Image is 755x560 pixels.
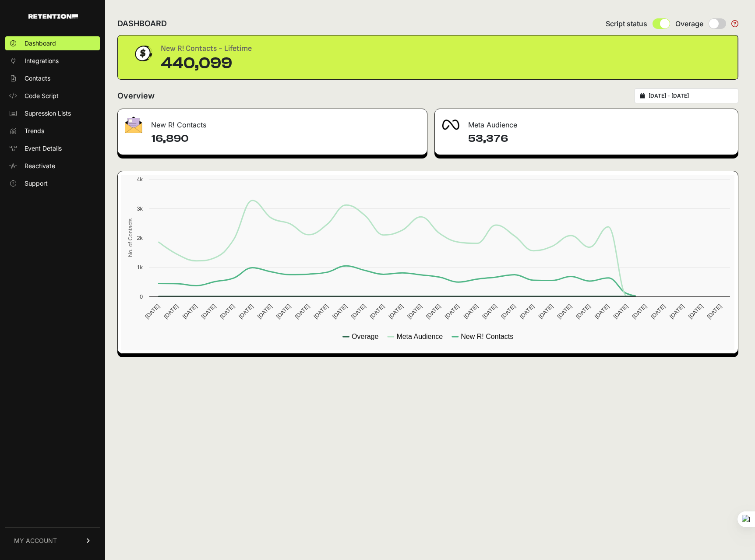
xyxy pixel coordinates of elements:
[137,205,143,212] text: 3k
[606,18,647,29] span: Script status
[256,303,273,320] text: [DATE]
[127,218,134,257] text: No. of Contacts
[352,333,378,340] text: Overage
[593,303,610,320] text: [DATE]
[117,18,167,30] h2: DASHBOARD
[649,303,667,320] text: [DATE]
[687,303,704,320] text: [DATE]
[675,18,703,29] span: Overage
[25,56,59,65] span: Integrations
[435,109,738,135] div: Meta Audience
[5,124,100,138] a: Trends
[369,303,386,320] text: [DATE]
[537,303,554,320] text: [DATE]
[137,176,143,183] text: 4k
[481,303,498,320] text: [DATE]
[350,303,367,320] text: [DATE]
[631,303,648,320] text: [DATE]
[293,303,310,320] text: [DATE]
[500,303,517,320] text: [DATE]
[5,527,100,554] a: MY ACCOUNT
[137,264,143,271] text: 1k
[406,303,423,320] text: [DATE]
[28,14,78,19] img: Retention.com
[25,109,71,118] span: Supression Lists
[468,132,731,146] h4: 53,376
[181,303,198,320] text: [DATE]
[425,303,442,320] text: [DATE]
[444,303,461,320] text: [DATE]
[25,74,50,83] span: Contacts
[132,42,154,64] img: dollar-coin-05c43ed7efb7bc0c12610022525b4bbbb207c7efeef5aecc26f025e68dcafac9.png
[219,303,236,320] text: [DATE]
[25,92,59,100] span: Code Script
[162,303,180,320] text: [DATE]
[125,116,142,133] img: fa-envelope-19ae18322b30453b285274b1b8af3d052b27d846a4fbe8435d1a52b978f639a2.png
[5,141,100,155] a: Event Details
[161,42,252,55] div: New R! Contacts - Lifetime
[25,179,48,188] span: Support
[137,235,143,241] text: 2k
[5,176,100,190] a: Support
[396,333,443,340] text: Meta Audience
[461,333,513,340] text: New R! Contacts
[161,55,252,72] div: 440,099
[200,303,217,320] text: [DATE]
[25,127,44,135] span: Trends
[5,36,100,50] a: Dashboard
[118,109,427,135] div: New R! Contacts
[519,303,536,320] text: [DATE]
[668,303,685,320] text: [DATE]
[117,90,155,102] h2: Overview
[25,144,62,153] span: Event Details
[237,303,254,320] text: [DATE]
[462,303,479,320] text: [DATE]
[556,303,573,320] text: [DATE]
[140,293,143,300] text: 0
[144,303,161,320] text: [DATE]
[612,303,629,320] text: [DATE]
[25,39,56,48] span: Dashboard
[275,303,292,320] text: [DATE]
[575,303,592,320] text: [DATE]
[331,303,348,320] text: [DATE]
[442,120,459,130] img: fa-meta-2f981b61bb99beabf952f7030308934f19ce035c18b003e963880cc3fabeebb7.png
[5,89,100,103] a: Code Script
[387,303,404,320] text: [DATE]
[5,106,100,120] a: Supression Lists
[25,162,55,170] span: Reactivate
[5,71,100,85] a: Contacts
[706,303,723,320] text: [DATE]
[5,159,100,173] a: Reactivate
[312,303,329,320] text: [DATE]
[151,132,420,146] h4: 16,890
[5,54,100,68] a: Integrations
[14,536,57,545] span: MY ACCOUNT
